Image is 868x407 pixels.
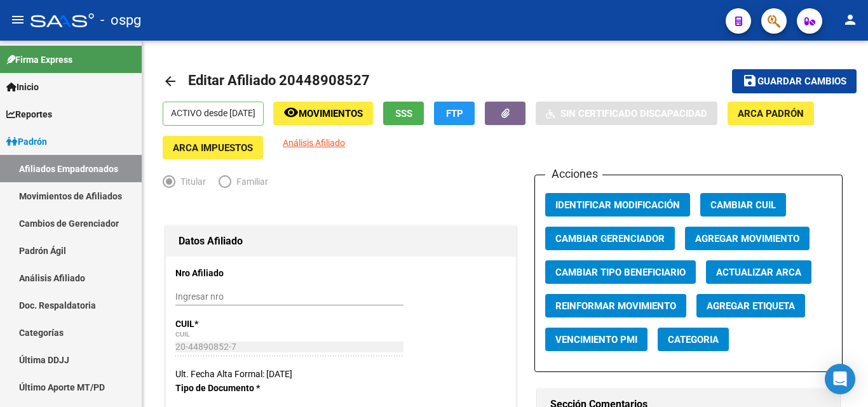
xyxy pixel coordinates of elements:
span: Agregar Etiqueta [707,300,795,312]
span: FTP [446,108,463,119]
button: Cambiar CUIL [700,193,786,217]
button: Actualizar ARCA [706,260,811,284]
button: Cambiar Gerenciador [545,227,675,250]
button: Cambiar Tipo Beneficiario [545,260,696,284]
mat-icon: menu [10,12,25,27]
p: Nro Afiliado [175,266,275,280]
div: Ult. Fecha Alta Formal: [DATE] [175,367,506,381]
span: ARCA Impuestos [173,142,253,154]
mat-icon: person [843,12,858,27]
span: Análisis Afiliado [283,138,345,148]
span: SSS [395,108,412,119]
span: Cambiar Gerenciador [555,233,665,244]
button: SSS [383,102,424,125]
span: Padrón [6,135,47,149]
span: Reportes [6,107,52,121]
button: Sin Certificado Discapacidad [536,102,717,125]
button: Movimientos [273,102,373,125]
button: Reinformar Movimiento [545,294,686,317]
mat-icon: arrow_back [163,74,178,89]
h1: Datos Afiliado [179,231,503,251]
button: ARCA Impuestos [163,136,263,159]
span: Firma Express [6,53,72,67]
span: - ospg [100,6,141,34]
span: ARCA Padrón [738,108,804,119]
span: Guardar cambios [757,76,846,88]
span: Vencimiento PMI [555,334,637,345]
mat-icon: remove_red_eye [283,105,299,120]
span: Sin Certificado Discapacidad [560,108,707,119]
button: Guardar cambios [732,69,857,93]
p: CUIL [175,317,275,331]
button: Identificar Modificación [545,193,690,217]
span: Categoria [668,334,719,345]
span: Actualizar ARCA [716,267,801,278]
span: Cambiar CUIL [710,199,776,211]
button: Agregar Etiqueta [696,294,805,317]
p: Tipo de Documento * [175,381,275,395]
span: Reinformar Movimiento [555,300,676,312]
button: FTP [434,102,475,125]
span: Inicio [6,80,39,94]
p: ACTIVO desde [DATE] [163,102,264,126]
mat-icon: save [742,73,757,88]
button: Vencimiento PMI [545,328,648,351]
button: ARCA Padrón [728,102,814,125]
button: Categoria [658,328,729,351]
span: Movimientos [299,108,363,119]
span: Cambiar Tipo Beneficiario [555,267,686,278]
div: Open Intercom Messenger [825,364,855,394]
button: Agregar Movimiento [685,227,810,250]
span: Familiar [231,175,268,189]
h3: Acciones [545,165,602,183]
span: Agregar Movimiento [695,233,799,244]
span: Identificar Modificación [555,199,680,211]
span: Editar Afiliado 20448908527 [188,72,370,88]
span: Titular [175,175,206,189]
mat-radio-group: Elija una opción [163,179,281,189]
